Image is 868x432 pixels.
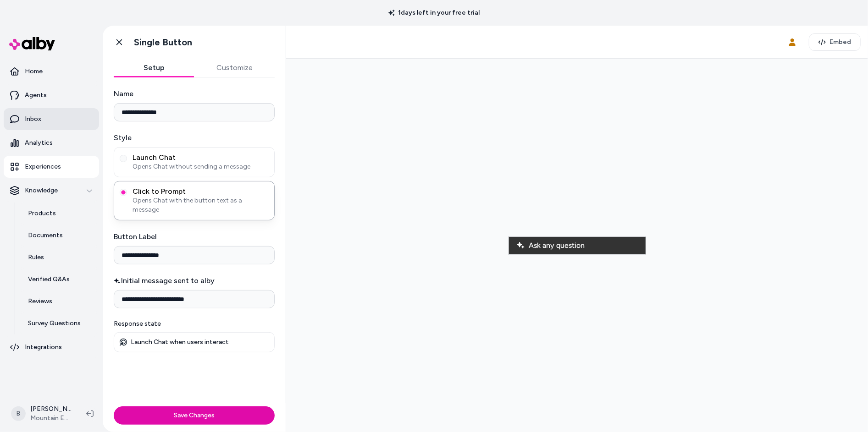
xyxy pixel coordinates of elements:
[19,312,99,334] a: Survey Questions
[9,37,55,50] img: alby Logo
[114,319,275,328] p: Response state
[114,275,275,286] label: Initial message sent to alby
[30,414,72,423] span: Mountain Equipment Company
[28,253,44,262] p: Rules
[134,37,192,48] h1: Single Button
[25,186,58,195] p: Knowledge
[6,399,79,428] button: B[PERSON_NAME]Mountain Equipment Company
[114,231,275,242] label: Button Label
[19,224,99,246] a: Documents
[4,60,99,82] a: Home
[114,132,275,143] label: Style
[809,33,861,51] button: Embed
[133,153,269,162] span: Launch Chat
[28,209,56,218] p: Products
[114,88,275,99] label: Name
[194,59,275,77] button: Customize
[25,91,47,100] p: Agents
[4,84,99,106] a: Agents
[25,67,43,76] p: Home
[4,132,99,154] a: Analytics
[131,338,229,346] p: Launch Chat when users interact
[133,196,269,214] span: Opens Chat with the button text as a message
[4,156,99,178] a: Experiences
[133,162,269,171] span: Opens Chat without sending a message
[19,202,99,224] a: Products
[4,180,99,202] button: Knowledge
[25,138,53,148] p: Analytics
[28,297,52,306] p: Reviews
[383,8,486,17] p: 1 days left in your free trial
[120,155,127,162] button: Launch ChatOpens Chat without sending a message
[30,405,72,414] p: [PERSON_NAME]
[11,406,26,421] span: B
[4,108,99,130] a: Inbox
[19,246,99,268] a: Rules
[28,275,70,284] p: Verified Q&As
[28,231,63,240] p: Documents
[19,290,99,312] a: Reviews
[133,187,269,196] span: Click to Prompt
[114,406,275,425] button: Save Changes
[28,319,81,328] p: Survey Questions
[25,162,61,171] p: Experiences
[25,343,62,352] p: Integrations
[120,189,127,196] button: Click to PromptOpens Chat with the button text as a message
[19,268,99,290] a: Verified Q&As
[25,115,41,124] p: Inbox
[4,336,99,358] a: Integrations
[829,38,851,47] span: Embed
[114,59,194,77] button: Setup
